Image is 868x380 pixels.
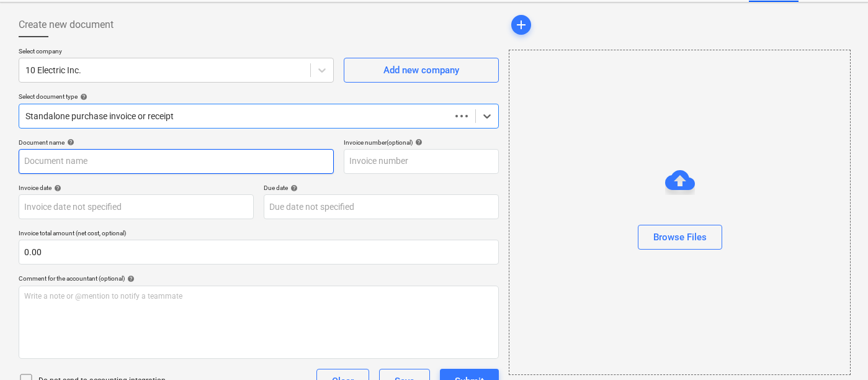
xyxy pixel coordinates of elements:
[509,50,851,375] div: Browse Files
[514,17,529,32] span: add
[288,184,298,192] span: help
[653,229,707,245] div: Browse Files
[19,47,334,58] p: Select company
[19,93,499,101] div: Select document type
[638,225,722,250] button: Browse Files
[78,93,87,101] span: help
[19,229,499,240] p: Invoice total amount (net cost, optional)
[19,274,499,283] div: Comment for the accountant (optional)
[65,138,74,146] span: help
[125,275,135,283] span: help
[19,184,254,192] div: Invoice date
[19,240,499,265] input: Invoice total amount (net cost, optional)
[264,184,499,192] div: Due date
[19,138,334,147] div: Document name
[344,138,499,147] div: Invoice number (optional)
[806,320,868,380] iframe: Chat Widget
[19,149,334,174] input: Document name
[19,194,254,219] input: Invoice date not specified
[344,149,499,174] input: Invoice number
[383,62,459,78] div: Add new company
[19,17,114,32] span: Create new document
[51,184,61,192] span: help
[413,138,423,146] span: help
[344,58,499,83] button: Add new company
[264,194,499,219] input: Due date not specified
